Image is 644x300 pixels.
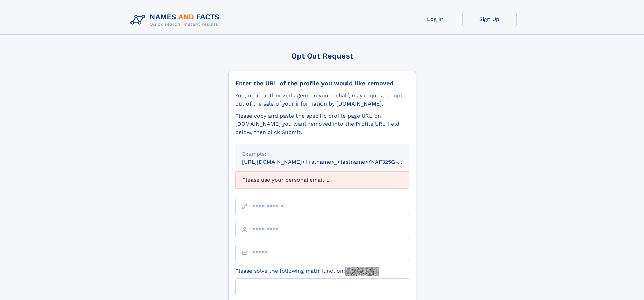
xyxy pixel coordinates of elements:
div: You, or an authorized agent on your behalf, may request to opt-out of the sale of your informatio... [235,92,409,108]
a: Sign Up [462,11,517,27]
div: Example: [242,150,402,158]
div: Please use your personal email ... [235,171,409,188]
a: Log In [408,11,462,27]
div: Enter the URL of the profile you would like removed [235,79,409,87]
label: Please solve the following math function: [235,267,379,276]
div: Opt Out Request [228,52,416,60]
img: Logo Names and Facts [128,11,225,29]
div: Please copy and paste the specific profile page URL on [DOMAIN_NAME] you want removed into the Pr... [235,112,409,136]
small: [URL][DOMAIN_NAME]<firstname>_<lastname>/NAF325G-xxxxxxxx [242,159,422,165]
